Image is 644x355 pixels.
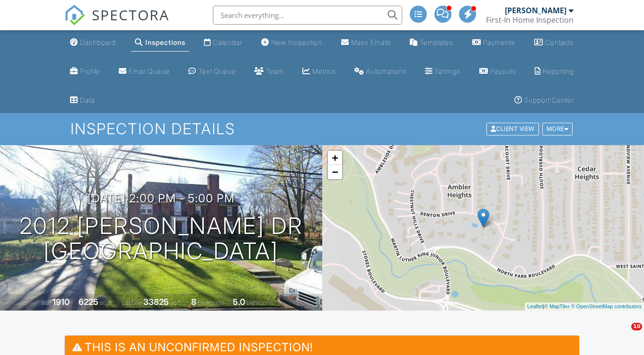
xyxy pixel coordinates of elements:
div: Templates [420,38,453,46]
span: Lot Size [122,299,142,306]
span: Built [41,299,51,306]
a: Text Queue [185,63,240,80]
div: 33825 [143,297,169,307]
div: Contacts [545,38,574,46]
span: sq.ft. [170,299,182,306]
a: Client View [485,125,541,132]
a: Payments [468,34,519,52]
a: Reporting [531,63,578,80]
input: Search everything... [213,6,402,25]
div: 8 [191,297,196,307]
div: | [525,303,644,311]
a: Zoom out [328,165,342,179]
div: Inspections [145,38,185,46]
a: Email Queue [115,63,174,80]
span: sq. ft. [100,299,113,306]
div: Text Queue [198,67,236,75]
div: Settings [435,67,461,75]
h1: Inspection Details [71,121,573,137]
div: Payouts [490,67,516,75]
a: Zoom in [328,151,342,165]
div: Team [266,67,284,75]
a: Data [66,92,98,109]
div: Payments [483,38,515,46]
img: The Best Home Inspection Software - Spectora [64,5,85,26]
iframe: Intercom live chat [612,323,635,346]
a: © OpenStreetMap contributors [571,303,642,309]
a: Leaflet [527,303,543,309]
a: Mass Emails [337,34,395,52]
a: Dashboard [66,34,120,52]
a: Company Profile [66,63,104,80]
div: Automations [366,67,407,75]
div: First-In Home Inspection [486,15,573,25]
span: SPECTORA [92,5,169,25]
div: Support Center [524,96,574,104]
div: Dashboard [80,38,116,46]
div: Profile [80,67,100,75]
span: bathrooms [247,299,273,306]
div: Metrics [312,67,336,75]
a: Calendar [200,34,246,52]
h1: 2012 [PERSON_NAME] Dr [GEOGRAPHIC_DATA] [19,214,303,264]
div: [PERSON_NAME] [505,6,566,15]
a: Metrics [299,63,340,80]
h3: [DATE] 2:00 pm - 5:00 pm [88,192,235,205]
a: Team [250,63,288,80]
a: New Inspection [257,34,326,52]
a: © MapTiler [544,303,570,309]
div: 6225 [79,297,98,307]
a: Templates [406,34,457,52]
a: Inspections [131,34,189,52]
span: bedrooms [198,299,224,306]
div: Email Queue [129,67,170,75]
a: Contacts [530,34,578,52]
a: Payouts [476,63,520,80]
div: Mass Emails [351,38,391,46]
div: 1910 [53,297,70,307]
div: New Inspection [271,38,322,46]
div: Client View [486,123,539,136]
div: Reporting [543,67,574,75]
a: Settings [421,63,465,80]
a: SPECTORA [64,13,169,33]
div: More [542,123,573,136]
div: Calendar [213,38,242,46]
div: 5.0 [233,297,245,307]
a: Automations (Advanced) [351,63,411,80]
div: Data [80,96,95,104]
span: 10 [631,323,642,330]
a: Support Center [511,92,578,109]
